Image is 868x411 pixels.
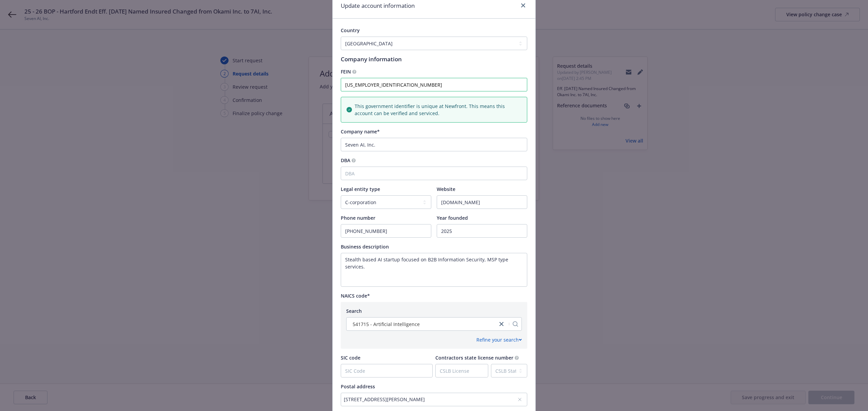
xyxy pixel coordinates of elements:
[341,56,527,63] h1: Company information
[341,383,375,390] span: Postal address
[435,354,513,361] span: Contractors state license number
[437,186,455,192] span: Website
[437,215,468,221] span: Year founded
[497,320,506,328] a: close
[341,157,350,164] span: DBA
[519,1,527,9] a: close
[341,27,360,34] span: Country
[341,253,527,287] textarea: Enter business description
[341,354,360,361] span: SIC code
[341,68,351,75] span: FEIN
[437,224,527,237] input: Company foundation year
[353,321,420,328] span: 541715 - Artificial Intelligence
[341,78,527,91] input: Federal Employer Identification Number, XX-XXXXXXX
[341,128,380,135] span: Company name*
[350,321,494,328] span: 541715 - Artificial Intelligence
[341,224,431,237] input: Enter phone number
[437,196,527,209] input: Enter URL
[341,364,432,377] input: SIC Code
[476,336,522,343] div: Refine your search
[341,393,527,406] button: [STREET_ADDRESS][PERSON_NAME]
[341,215,375,221] span: Phone number
[355,103,521,117] span: This government identifier is unique at Newfront. This means this account can be verified and ser...
[341,138,527,151] input: Company name
[436,364,488,377] input: CSLB License
[346,308,362,314] span: Search
[341,1,415,10] h1: Update account information
[344,396,517,403] div: [STREET_ADDRESS][PERSON_NAME]
[341,243,389,250] span: Business description
[341,167,527,180] input: DBA
[341,186,380,192] span: Legal entity type
[341,293,370,299] span: NAICS code*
